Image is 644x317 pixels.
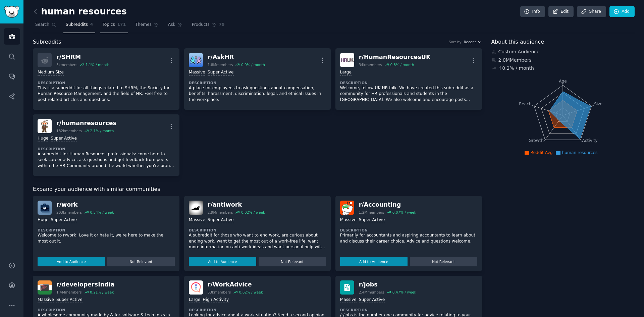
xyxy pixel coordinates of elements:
p: Welcome, fellow UK HR folk. We have created this subreddit as a community for HR professionals an... [340,85,477,103]
img: humanresources [38,119,52,133]
div: 0.0 % / month [241,62,265,67]
div: Massive [189,69,205,76]
img: work [38,201,52,215]
div: 2.0M Members [491,57,635,64]
a: HumanResourcesUKr/HumanResourcesUK34kmembers0.8% / monthLargeDescriptionWelcome, fellow UK HR fol... [335,48,482,110]
tspan: Reach [519,101,532,106]
div: 0.54 % / week [90,210,114,215]
a: r/SHRM5kmembers1.1% / monthMedium SizeDescriptionThis is a subreddit for all things related to SH... [33,48,179,110]
a: AskHRr/AskHR1.8Mmembers0.0% / monthMassiveSuper ActiveDescriptionA place for employees to ask que... [184,48,331,110]
div: 2.1 % / month [90,128,114,133]
dt: Description [189,228,326,232]
div: r/ WorkAdvice [208,280,263,289]
a: Search [33,19,59,33]
img: jobs [340,280,354,295]
img: WorkAdvice [189,280,203,295]
dt: Description [340,81,477,85]
div: Custom Audience [491,48,635,55]
a: Add [609,6,635,17]
button: Add to Audience [189,257,256,266]
dt: Description [38,308,175,312]
div: 0.8 % / month [390,62,414,67]
a: Themes [133,19,161,33]
img: GummySearch logo [4,6,19,18]
div: Massive [340,217,357,223]
div: 1.8M members [208,62,233,67]
button: Add to Audience [38,257,105,266]
a: humanresourcesr/humanresources182kmembers2.1% / monthHugeSuper ActiveDescriptionA subreddit for H... [33,114,179,176]
div: r/ jobs [359,280,416,289]
div: 0.07 % / week [392,210,416,215]
div: Super Active [359,297,385,303]
div: r/ Accounting [359,201,416,209]
div: 2.9M members [208,210,233,215]
div: Super Active [208,69,234,76]
div: Super Active [208,217,234,223]
dt: Description [189,308,326,312]
p: A subreddit for Human Resources professionals: come here to seek career advice, ask questions and... [38,151,175,169]
div: 0.62 % / week [239,290,263,295]
div: Super Active [56,297,83,303]
div: 1.4M members [56,290,82,295]
div: r/ antiwork [208,201,265,209]
span: 4 [90,22,93,28]
span: human resources [562,150,597,155]
p: Primarily for accountants and aspiring accountants to learn about and discuss their career choice... [340,232,477,244]
div: 1.1 % / month [86,62,109,67]
span: Topics [102,22,115,28]
div: Sort by [449,40,462,44]
span: Recent [464,40,476,44]
dt: Description [340,228,477,232]
span: Search [35,22,49,28]
div: 182k members [56,128,82,133]
div: 1.2M members [359,210,384,215]
div: Huge [38,217,48,223]
span: Ask [168,22,175,28]
a: Share [577,6,606,17]
p: This is a subreddit for all things related to SHRM, the Society for Human Resource Management, an... [38,85,175,103]
span: Expand your audience with similar communities [33,185,160,194]
img: HumanResourcesUK [340,53,354,67]
div: Large [189,297,200,303]
div: r/ HumanResourcesUK [359,53,431,61]
div: Medium Size [38,69,64,76]
tspan: Activity [582,138,597,143]
img: Accounting [340,201,354,215]
div: r/ work [56,201,114,209]
img: developersIndia [38,280,52,295]
span: Subreddits [66,22,88,28]
div: r/ humanresources [56,119,116,127]
a: Edit [548,6,574,17]
a: Topics171 [100,19,128,33]
a: Subreddits4 [63,19,95,33]
div: 53k members [208,290,231,295]
div: r/ AskHR [208,53,265,61]
div: Super Active [359,217,385,223]
p: Welcome to r/work! Love it or hate it, we're here to make the most out it. [38,232,175,244]
a: Info [520,6,545,17]
span: Products [192,22,210,28]
div: 5k members [56,62,77,67]
dt: Description [38,81,175,85]
img: antiwork [189,201,203,215]
div: ↑ 0.2 % / month [498,65,534,72]
div: 203k members [56,210,82,215]
div: 34k members [359,62,382,67]
tspan: Size [594,101,602,106]
div: Huge [38,136,48,142]
p: A subreddit for those who want to end work, are curious about ending work, want to get the most o... [189,232,326,250]
button: Not Relevant [410,257,477,266]
dt: Description [189,81,326,85]
div: High Activity [203,297,229,303]
a: Ask [166,19,185,33]
button: Add to Audience [340,257,408,266]
p: A place for employees to ask questions about compensation, benefits, harassment, discrimination, ... [189,85,326,103]
div: Massive [38,297,54,303]
button: Not Relevant [107,257,175,266]
tspan: Age [559,79,567,84]
tspan: Growth [529,138,543,143]
dt: Description [340,308,477,312]
div: r/ SHRM [56,53,109,61]
div: Super Active [51,136,77,142]
div: 2.4M members [359,290,384,295]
